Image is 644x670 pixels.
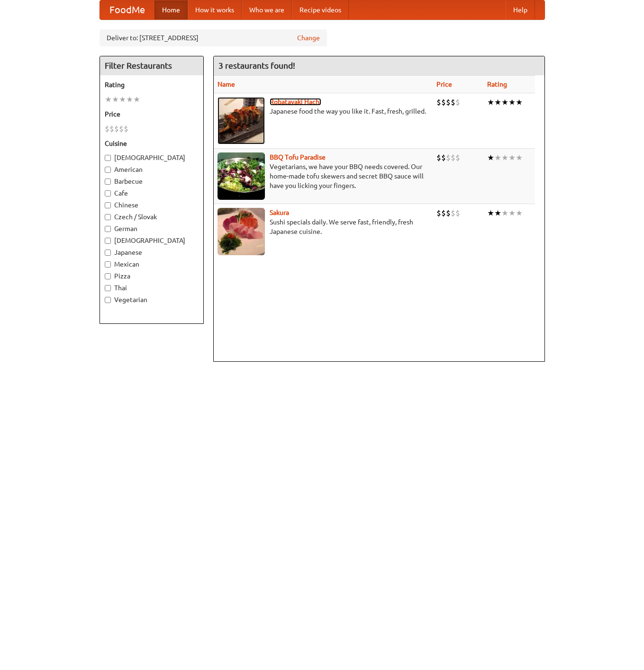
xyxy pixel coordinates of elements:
[105,261,111,268] input: Mexican
[501,97,508,107] li: ★
[105,109,199,119] h5: Price
[218,152,265,200] img: tofuparadise.jpg
[455,97,460,107] li: $
[154,0,188,19] a: Home
[218,61,295,70] ng-pluralize: 3 restaurants found!
[292,0,349,19] a: Recipe videos
[105,177,199,186] label: Barbecue
[105,139,199,148] h5: Cuisine
[105,250,111,256] input: Japanese
[100,0,154,19] a: FoodMe
[100,56,203,75] h4: Filter Restaurants
[270,153,326,161] a: BBQ Tofu Paradise
[105,224,199,233] label: German
[188,0,242,19] a: How it works
[508,152,516,163] li: ★
[494,152,501,163] li: ★
[114,124,119,134] li: $
[105,297,111,303] input: Vegetarian
[105,188,199,198] label: Cafe
[441,97,446,107] li: $
[105,238,111,244] input: [DEMOGRAPHIC_DATA]
[455,152,460,163] li: $
[105,259,199,269] label: Mexican
[506,0,535,19] a: Help
[451,152,455,163] li: $
[218,217,429,236] p: Sushi specials daily. We serve fast, friendly, fresh Japanese cuisine.
[218,80,235,88] a: Name
[487,208,494,218] li: ★
[119,124,124,134] li: $
[126,94,133,105] li: ★
[441,208,446,218] li: $
[105,295,199,304] label: Vegetarian
[242,0,292,19] a: Who we are
[105,273,111,279] input: Pizza
[494,208,501,218] li: ★
[451,208,455,218] li: $
[105,155,111,161] input: [DEMOGRAPHIC_DATA]
[105,271,199,281] label: Pizza
[105,202,111,208] input: Chinese
[105,179,111,185] input: Barbecue
[119,94,126,105] li: ★
[105,200,199,210] label: Chinese
[105,236,199,245] label: [DEMOGRAPHIC_DATA]
[455,208,460,218] li: $
[436,208,441,218] li: $
[109,124,114,134] li: $
[487,80,507,88] a: Rating
[516,208,523,218] li: ★
[494,97,501,107] li: ★
[508,208,516,218] li: ★
[105,283,199,293] label: Thai
[105,124,109,134] li: $
[451,97,455,107] li: $
[501,208,508,218] li: ★
[436,97,441,107] li: $
[100,29,327,46] div: Deliver to: [STREET_ADDRESS]
[446,208,451,218] li: $
[487,152,494,163] li: ★
[501,152,508,163] li: ★
[270,98,321,106] a: Robatayaki Hachi
[218,107,429,116] p: Japanese food the way you like it. Fast, fresh, grilled.
[105,248,199,257] label: Japanese
[270,209,289,216] a: Sakura
[516,152,523,163] li: ★
[105,285,111,291] input: Thai
[105,190,111,197] input: Cafe
[441,152,446,163] li: $
[218,97,265,144] img: robatayaki.jpg
[436,152,441,163] li: $
[105,226,111,232] input: German
[218,208,265,255] img: sakura.jpg
[105,94,112,105] li: ★
[133,94,140,105] li: ★
[446,97,451,107] li: $
[105,167,111,173] input: American
[508,97,516,107] li: ★
[446,152,451,163] li: $
[105,153,199,162] label: [DEMOGRAPHIC_DATA]
[105,212,199,222] label: Czech / Slovak
[436,80,452,88] a: Price
[105,80,199,89] h5: Rating
[297,33,320,43] a: Change
[218,162,429,190] p: Vegetarians, we have your BBQ needs covered. Our home-made tofu skewers and secret BBQ sauce will...
[105,214,111,220] input: Czech / Slovak
[124,124,128,134] li: $
[105,165,199,174] label: American
[112,94,119,105] li: ★
[516,97,523,107] li: ★
[487,97,494,107] li: ★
